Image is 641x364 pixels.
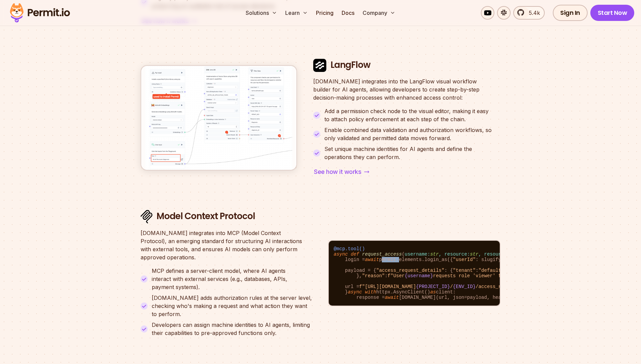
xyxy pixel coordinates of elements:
[453,284,475,289] span: {ENV_ID}
[553,5,588,21] a: Sign In
[376,268,444,273] span: "access_request_details"
[141,210,152,224] img: Model Context Protocol
[313,166,370,177] a: See how it works
[470,252,478,257] span: str
[405,273,433,279] span: {username}
[478,268,504,273] span: "default"
[348,289,362,295] span: async
[388,273,552,279] span: f"User requests role 'viewer' for "
[324,145,492,161] p: Set unique machine identities for AI agents and define the operations they can perform.
[243,6,280,20] button: Solutions
[525,9,540,17] span: 5.4k
[282,6,311,20] button: Learn
[416,284,450,289] span: {PROJECT_ID}
[453,268,475,273] span: "tenant"
[405,252,533,257] span: username: , resource: , resource_name:
[362,273,385,279] span: "reason"
[313,59,326,72] img: LangFlow
[324,107,492,123] p: Add a permission check node to the visual editor, making it easy to attach policy enforcement at ...
[314,167,361,177] span: See how it works
[430,289,436,295] span: as
[362,252,402,257] span: request_access
[360,6,398,20] button: Company
[365,257,379,262] span: await
[152,294,312,318] p: [DOMAIN_NAME] adds authorization rules at the server level, checking who's making a request and w...
[313,77,492,102] p: [DOMAIN_NAME] integrates into the LangFlow visual workflow builder for AI agents, allowing develo...
[351,252,359,257] span: def
[453,257,475,262] span: "userId"
[334,246,365,252] span: @mcp.tool()
[156,210,255,223] h3: Model Context Protocol
[141,229,312,261] p: [DOMAIN_NAME] integrates into MCP (Model Context Protocol), an emerging standard for structuring ...
[152,321,312,337] p: Developers can assign machine identities to AI agents, limiting their capabilities to pre-approve...
[7,1,73,24] img: Permit logo
[365,289,376,295] span: with
[152,267,312,291] p: MCP defines a server-client model, where AI agents interact with external services (e.g., databas...
[590,5,635,21] a: Start Now
[330,59,370,71] h3: LangFlow
[329,241,500,306] code: ( ) -> : login = permit.elements.login_as({ : slugify(username), : }) payload = { : { : , : resou...
[339,6,357,20] a: Docs
[385,295,399,300] span: await
[513,6,545,20] a: 5.4k
[313,6,336,20] a: Pricing
[324,126,492,142] p: Enable combined data validation and authorization workflows, so only validated and permitted data...
[430,252,439,257] span: str
[334,252,348,257] span: async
